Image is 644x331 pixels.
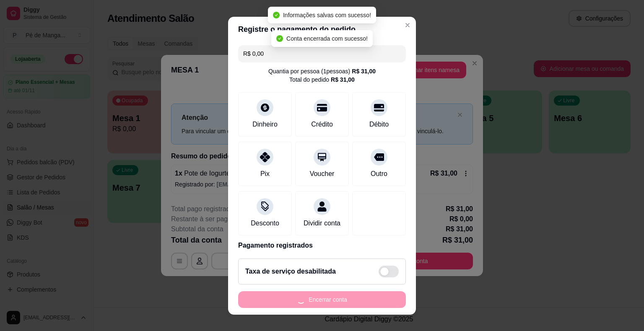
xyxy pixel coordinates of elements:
span: check-circle [276,35,283,42]
div: Desconto [251,218,279,228]
div: Total do pedido [289,75,355,84]
h2: Taxa de serviço desabilitada [245,266,336,277]
p: Pagamento registrados [238,240,406,251]
div: Voucher [310,169,335,179]
div: Dividir conta [304,218,340,228]
input: Ex.: hambúrguer de cordeiro [243,45,401,62]
div: Pix [260,169,270,179]
div: Débito [369,119,389,129]
div: Crédito [311,119,333,129]
span: check-circle [273,12,280,18]
header: Registre o pagamento do pedido [228,17,416,42]
div: R$ 31,00 [352,67,376,75]
span: Informações salvas com sucesso! [283,12,371,18]
div: Dinheiro [252,119,278,129]
div: Quantia por pessoa ( 1 pessoas) [268,67,376,75]
button: Close [401,18,414,32]
div: R$ 31,00 [331,75,355,84]
span: Conta encerrada com sucesso! [286,35,368,42]
div: Outro [371,169,387,179]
